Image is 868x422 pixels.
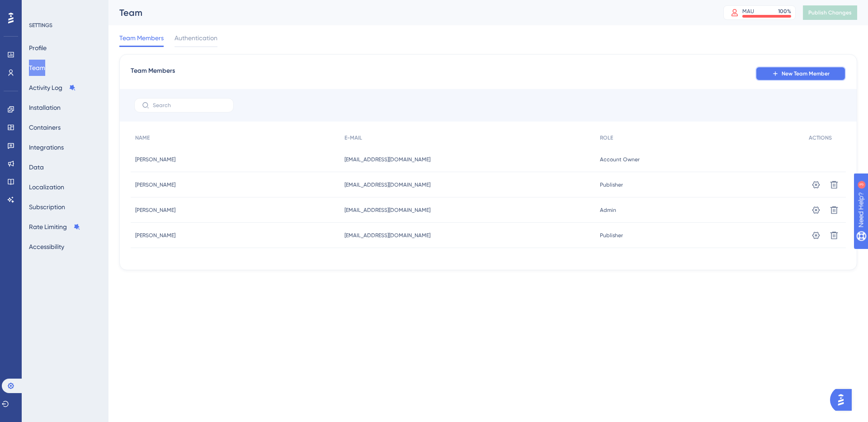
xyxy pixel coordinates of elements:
span: Publisher [600,232,623,239]
span: NAME [135,134,150,141]
button: Localization [29,179,64,195]
span: [PERSON_NAME] [135,156,175,163]
button: Publish Changes [803,5,857,20]
button: Installation [29,99,61,116]
span: Publish Changes [808,9,852,16]
button: Subscription [29,199,65,215]
span: E-MAIL [344,134,362,141]
span: Team Members [131,66,175,82]
button: Profile [29,40,47,56]
button: Containers [29,119,61,136]
span: [EMAIL_ADDRESS][DOMAIN_NAME] [344,206,430,214]
button: Data [29,159,44,175]
div: 100 % [778,8,791,15]
button: Rate Limiting [29,219,80,235]
span: [EMAIL_ADDRESS][DOMAIN_NAME] [344,156,430,163]
span: Publisher [600,181,623,188]
span: Account Owner [600,156,640,163]
button: Accessibility [29,239,64,255]
button: Team [29,60,45,76]
span: ROLE [600,134,613,141]
span: [EMAIL_ADDRESS][DOMAIN_NAME] [344,232,430,239]
span: [EMAIL_ADDRESS][DOMAIN_NAME] [344,181,430,188]
span: Need Help? [21,2,57,13]
input: Search [153,102,226,108]
span: New Team Member [782,70,830,77]
div: MAU [742,8,754,15]
span: [PERSON_NAME] [135,206,175,214]
button: Integrations [29,139,64,155]
span: Admin [600,206,616,214]
span: Authentication [175,33,217,43]
iframe: UserGuiding AI Assistant Launcher [830,386,857,413]
div: SETTINGS [29,22,102,29]
div: 3 [63,5,66,12]
span: [PERSON_NAME] [135,232,175,239]
span: [PERSON_NAME] [135,181,175,188]
div: Team [119,6,701,19]
span: ACTIONS [809,134,832,141]
button: New Team Member [755,66,846,81]
span: Team Members [119,33,164,43]
button: Activity Log [29,80,76,96]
